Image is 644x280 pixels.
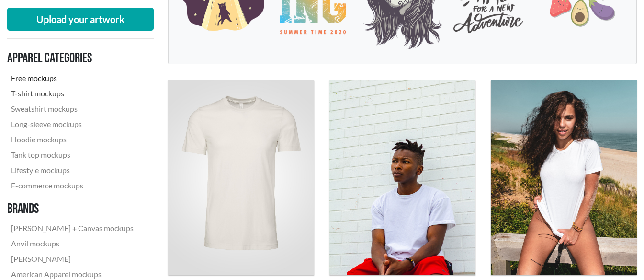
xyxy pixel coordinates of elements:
h3: Apparel categories [7,50,137,67]
a: E-commerce mockups [7,178,137,193]
img: beautiful brown haired woman wearing a white crew neck T-shirt at the beach [491,80,637,275]
img: fit man wearing a white crew neck T-shirt in front of a white wall [329,80,475,275]
a: Sweatshirt mockups [7,101,137,117]
h3: Brands [7,201,137,217]
a: Tank top mockups [7,147,137,163]
a: Lifestyle mockups [7,163,137,178]
a: [PERSON_NAME] [7,251,137,267]
a: Long-sleeve mockups [7,117,137,132]
a: Free mockups [7,70,137,86]
img: ghost mannequin of a white Bella + Canvas 3001 T-shirt with a white background [168,80,314,275]
button: Upload your artwork [7,8,154,31]
a: T-shirt mockups [7,86,137,101]
a: Anvil mockups [7,236,137,251]
a: [PERSON_NAME] + Canvas mockups [7,221,137,236]
a: Hoodie mockups [7,132,137,147]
